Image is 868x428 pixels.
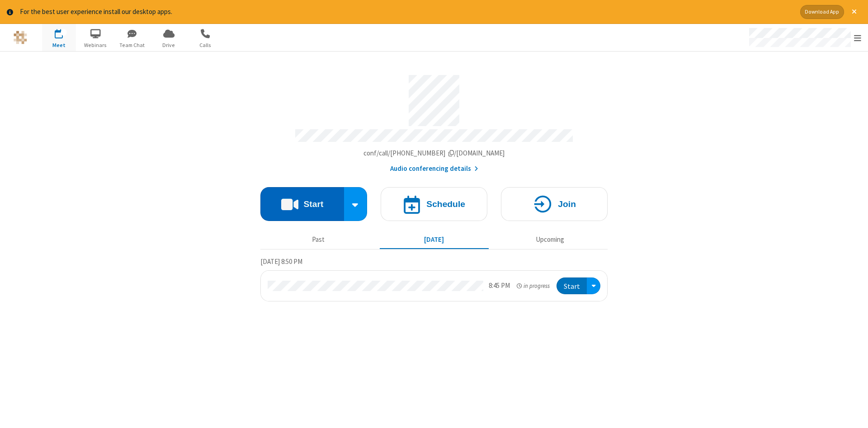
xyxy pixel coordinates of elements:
[381,187,487,221] button: Schedule
[3,24,37,51] button: Logo
[264,231,373,249] button: Past
[363,149,505,157] span: Copy my meeting room link
[741,24,868,51] div: Open menu
[42,41,76,49] span: Meet
[380,231,489,249] button: [DATE]
[260,257,302,266] span: [DATE] 8:50 PM
[20,7,793,17] div: For the best user experience install our desktop apps.
[587,277,600,294] div: Open menu
[344,187,368,221] div: Start conference options
[489,281,510,291] div: 8:45 PM
[303,200,323,208] h4: Start
[260,187,344,221] button: Start
[426,200,465,208] h4: Schedule
[260,256,608,301] section: Today's Meetings
[495,231,604,249] button: Upcoming
[517,282,550,290] em: in progress
[189,41,222,49] span: Calls
[847,5,861,19] button: Close alert
[14,31,27,44] img: QA Selenium DO NOT DELETE OR CHANGE
[800,5,844,19] button: Download App
[79,41,113,49] span: Webinars
[557,277,587,294] button: Start
[390,164,478,174] button: Audio conferencing details
[115,41,149,49] span: Team Chat
[152,41,186,49] span: Drive
[558,200,576,208] h4: Join
[501,187,608,221] button: Join
[61,29,67,36] div: 1
[260,68,608,174] section: Account details
[363,148,505,159] button: Copy my meeting room linkCopy my meeting room link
